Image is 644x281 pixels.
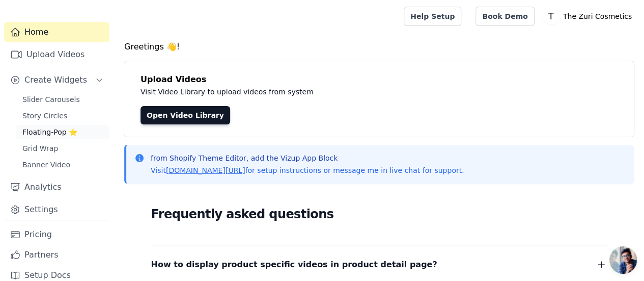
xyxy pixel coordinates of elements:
a: Settings [4,199,109,220]
a: Pricing [4,224,109,245]
a: Floating-Pop ⭐ [16,125,109,139]
p: Visit Video Library to upload videos from system [141,86,597,98]
a: Grid Wrap [16,141,109,156]
a: Analytics [4,177,109,197]
a: Open chat [609,246,637,274]
a: Upload Videos [4,44,109,65]
span: Banner Video [22,160,70,170]
h4: Upload Videos [141,73,618,86]
button: How to display product specific videos in product detail page? [151,258,607,272]
a: Story Circles [16,109,109,123]
a: Slider Carousels [16,92,109,107]
p: Visit for setup instructions or message me in live chat for support. [151,165,464,175]
span: Slider Carousels [22,94,80,105]
a: Home [4,22,109,42]
a: Partners [4,245,109,265]
a: Open Video Library [141,106,230,124]
a: Help Setup [404,7,461,26]
span: How to display product specific videos in product detail page? [151,258,437,272]
a: Banner Video [16,158,109,172]
span: Grid Wrap [22,143,58,154]
h2: Frequently asked questions [151,204,607,224]
button: T The Zuri Cosmetics [543,7,636,25]
span: Story Circles [22,111,67,121]
span: Create Widgets [24,74,87,86]
h4: Greetings 👋! [124,41,634,53]
a: [DOMAIN_NAME][URL] [166,166,245,174]
p: The Zuri Cosmetics [559,7,636,25]
button: Create Widgets [4,70,109,90]
text: T [547,11,553,21]
a: Book Demo [475,7,534,26]
span: Floating-Pop ⭐ [22,127,77,137]
p: from Shopify Theme Editor, add the Vizup App Block [151,153,464,163]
